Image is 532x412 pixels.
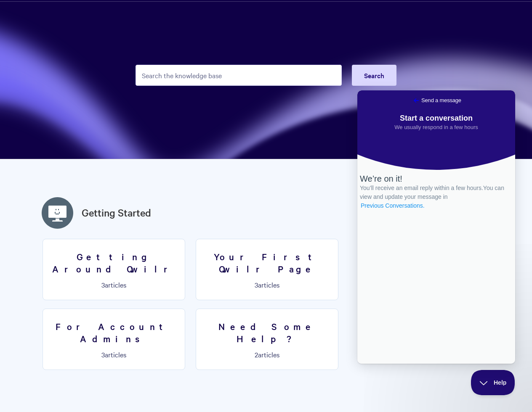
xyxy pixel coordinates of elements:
[201,351,333,358] p: articles
[357,90,515,364] iframe: Help Scout Beacon - Live Chat, Contact Form, and Knowledge Base
[43,239,185,300] a: Getting Around Qwilr 3articles
[196,239,338,300] a: Your First Qwilr Page 3articles
[201,281,333,288] p: articles
[101,280,105,289] span: 3
[352,65,396,86] button: Search
[364,71,384,80] span: Search
[48,251,180,275] h3: Getting Around Qwilr
[471,370,515,395] iframe: Help Scout Beacon - Close
[48,281,180,288] p: articles
[201,320,333,344] h3: Need Some Help?
[43,309,185,370] a: For Account Admins 3articles
[201,251,333,275] h3: Your First Qwilr Page
[136,65,342,86] input: Search the knowledge base
[48,320,180,344] h3: For Account Admins
[101,350,105,359] span: 3
[48,351,180,358] p: articles
[255,280,258,289] span: 3
[82,205,151,220] a: Getting Started
[255,350,258,359] span: 2
[196,309,338,370] a: Need Some Help? 2articles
